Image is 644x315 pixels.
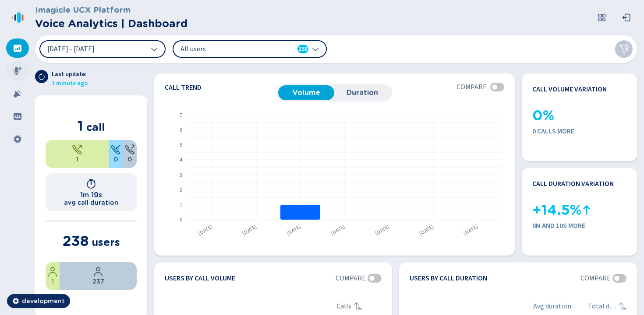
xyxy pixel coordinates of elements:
span: 1 [76,155,78,164]
text: [DATE] [462,223,479,237]
button: [DATE] - [DATE] [39,40,166,58]
h3: Imagicle UCX Platform [35,3,188,16]
text: [DATE] [418,223,435,237]
span: [DATE] - [DATE] [47,45,95,52]
div: 0.42% [46,262,60,290]
button: Volume [278,85,334,100]
h4: Call duration variation [532,178,614,189]
svg: chevron-down [312,45,319,52]
span: Total duration [588,301,617,311]
svg: kpi-up [581,205,592,215]
text: [DATE] [197,223,214,237]
svg: sortAscending [618,301,628,311]
span: Calls [336,301,351,311]
span: 1 [78,117,83,134]
span: Compare [336,273,366,283]
span: 238 [63,232,88,249]
button: Duration [334,85,390,100]
span: 0% [532,105,554,126]
span: 0m and 10s more [532,220,627,231]
svg: groups-filled [13,112,22,121]
svg: user-profile [47,266,58,277]
text: [DATE] [241,223,258,237]
h4: Users by call duration [410,273,487,283]
span: Duration [338,89,387,97]
svg: funnel-disabled [619,44,629,54]
div: Total duration [588,301,626,311]
span: 1 [52,277,54,286]
span: 0 calls more [532,126,627,136]
svg: chevron-down [151,45,158,52]
h4: Users by call volume [165,273,235,283]
text: 7 [180,112,182,119]
svg: timer [86,178,96,189]
h2: avg call duration [64,199,118,206]
text: 2 [180,186,182,194]
div: Alarms [6,84,29,103]
svg: dashboard-filled [13,44,22,52]
h1: 1m 19s [80,191,102,199]
text: 4 [180,156,182,164]
span: 0 [113,155,118,164]
span: 237 [92,277,104,286]
div: 100% [46,140,109,168]
h2: Voice Analytics | Dashboard [35,16,188,31]
div: Sorted ascending, click to sort descending [618,301,628,311]
text: [DATE] [374,223,391,237]
h4: Call volume variation [532,84,607,94]
span: Compare [580,273,611,283]
span: +14.5% [532,199,581,220]
svg: telephone-outbound [72,144,82,155]
div: Groups [6,107,29,126]
text: [DATE] [285,223,302,237]
div: Dashboard [6,38,29,58]
span: 0 [127,155,132,164]
text: 0 [180,216,182,224]
span: All users [180,44,281,54]
div: Calls [336,301,382,311]
text: 5 [180,141,182,149]
svg: arrow-clockwise [38,73,45,80]
div: 0% [123,140,137,168]
div: Sorted ascending, click to sort descending [353,301,364,311]
div: Settings [6,129,29,149]
span: Last update: [52,70,88,79]
svg: telephone-inbound [110,144,121,155]
span: Volume [282,89,331,97]
div: 0% [109,140,123,168]
h4: Call trend [165,84,276,91]
svg: user-profile [93,266,103,277]
svg: box-arrow-left [622,13,631,22]
svg: sortAscending [353,301,364,311]
text: 6 [180,126,182,134]
span: users [92,236,120,248]
button: development [7,294,70,308]
span: Avg duration [533,301,571,311]
svg: unknown-call [124,144,135,155]
text: 1 [180,201,182,209]
span: 1 minute ago [52,79,88,88]
text: [DATE] [329,223,347,237]
svg: mic-fill [13,66,22,75]
span: development [22,297,65,305]
svg: alarm-filled [13,89,22,98]
div: 99.58% [60,262,137,290]
button: Clear filters [615,40,633,58]
span: Compare [456,82,487,92]
div: Recordings [6,61,29,80]
text: 3 [180,171,182,179]
span: call [86,121,105,133]
span: 238 [298,45,308,53]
